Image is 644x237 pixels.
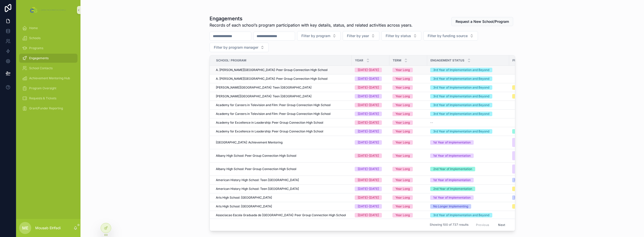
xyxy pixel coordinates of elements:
div: [DATE]-[DATE] [358,68,379,72]
a: [DATE]-[DATE] [355,85,386,90]
div: [DATE]-[DATE] [358,120,379,125]
a: 1st Year of Implementation [430,140,506,145]
a: Year Long [392,178,424,182]
a: [DATE]-[DATE] [355,178,386,182]
h1: Engagements [210,15,413,22]
div: 3rd Year of Implementation and Beyond [433,85,489,90]
a: Programs [19,44,77,53]
a: 2nd Year of Implementation [430,167,506,171]
a: Achievement Mentoring Hub [19,74,77,83]
button: Select Button [423,31,478,41]
div: [DATE]-[DATE] [358,167,379,171]
a: Year Long [392,120,424,125]
div: [GEOGRAPHIC_DATA] [514,178,545,182]
div: Year Long [395,140,410,145]
a: [DATE]-[DATE] [355,94,386,99]
a: Arts High School: [GEOGRAPHIC_DATA] [216,204,349,208]
a: Year Long [392,187,424,191]
span: Request a New School/Program [456,19,509,24]
a: [DATE]-[DATE] [355,187,386,191]
a: Requests & Tickets [19,94,77,103]
div: [DATE]-[DATE] [358,204,379,209]
span: American History High School: Teen [GEOGRAPHIC_DATA] [216,187,299,191]
span: Academy for Excellence in Leadership: Peer Group Connection High School [216,129,323,133]
a: [DATE]-[DATE] [355,167,386,171]
span: Filter by program manager [214,45,258,50]
a: [DATE]-[DATE] [355,195,386,200]
button: Select Button [343,31,379,41]
a: Associacao Escola Graduada de [GEOGRAPHIC_DATA]: Peer Group Connection High School [216,213,349,217]
a: 1st Year of Implementation [430,178,506,182]
span: Grant/Funder Reporting [29,106,63,110]
div: 3rd Year of Implementation and Beyond [433,76,489,81]
span: -- [430,121,433,125]
span: Arts High School: [GEOGRAPHIC_DATA] [216,196,272,200]
a: Engagements [19,54,77,63]
a: Academy for Excellence in Leadership: Peer Group Connection High School [216,129,349,133]
div: 3rd Year of Implementation and Beyond [433,213,489,217]
span: Program Oversight [29,86,56,90]
a: 2nd Year of Implementation [430,187,506,191]
a: [PERSON_NAME][GEOGRAPHIC_DATA]: Teen [GEOGRAPHIC_DATA] [216,86,349,90]
a: Academy for Careers in Television and Film: Peer Group Connection High School [216,112,349,116]
a: A. [PERSON_NAME][GEOGRAPHIC_DATA]: Peer Group Connection High School [216,77,349,81]
div: scrollable content [16,20,80,119]
div: Year Long [395,178,410,182]
a: [GEOGRAPHIC_DATA] [512,195,548,200]
a: [DATE]-[DATE] [355,68,386,72]
div: 2nd Year of Implementation [433,167,472,171]
a: 3rd Year of Implementation and Beyond [430,213,506,217]
span: [PERSON_NAME][GEOGRAPHIC_DATA]: Teen [GEOGRAPHIC_DATA] [216,94,311,98]
a: Year Long [392,195,424,200]
a: Year Long [392,167,424,171]
div: [DATE]-[DATE] [358,178,379,182]
a: [DATE]-[DATE] [355,76,386,81]
a: [DATE]-[DATE] [355,103,386,107]
a: Year Long [392,112,424,116]
button: Next [495,221,509,229]
a: Year Long [392,140,424,145]
div: [DATE]-[DATE] [358,85,379,90]
span: Filter by funding source [428,33,468,38]
p: Mousab Elrifadi [35,225,61,230]
div: 3rd Year of Implementation and Beyond [433,68,489,72]
a: [DATE]-[DATE] [355,213,386,217]
div: [DATE]-[DATE] [358,103,379,107]
div: 1st Year of Implementation [433,195,471,200]
span: Funding [512,58,526,62]
a: Academy for Excellence in Leadership: Peer Group Connection High School [216,121,349,125]
a: Albany High School: Peer Group Connection High School [216,167,349,171]
a: 3rd Year of Implementation and Beyond [430,103,506,107]
div: [GEOGRAPHIC_DATA] [514,195,545,200]
a: [DATE]-[DATE] [355,204,386,209]
div: Year Long [395,112,410,116]
span: Engagement Status [430,58,464,62]
div: [DATE]-[DATE] [358,129,379,134]
div: 3rd Year of Implementation and Beyond [433,103,489,107]
div: 2nd Year of Implementation [433,187,472,191]
div: 3rd Year of Implementation and Beyond [433,129,489,134]
a: Year Long [392,204,424,209]
div: Year Long [395,103,410,107]
a: Year Long [392,103,424,107]
div: Year Long [395,204,410,209]
a: 3rd Year of Implementation and Beyond [430,68,506,72]
div: Year Long [395,195,410,200]
a: [DATE]-[DATE] [355,153,386,158]
div: No Longer Implementing [433,204,468,209]
a: Year Long [392,213,424,217]
a: A. [PERSON_NAME][GEOGRAPHIC_DATA]: Peer Group Connection High School [216,68,349,72]
button: Select Button [381,31,421,41]
span: Records of each school’s program participation with key details, status, and related activities a... [210,22,413,28]
a: Year Long [392,85,424,90]
div: Year Long [395,129,410,134]
div: 3rd Year of Implementation and Beyond [433,94,489,99]
span: A. [PERSON_NAME][GEOGRAPHIC_DATA]: Peer Group Connection High School [216,77,328,81]
span: Requests & Tickets [29,96,56,100]
a: American History High School: Teen [GEOGRAPHIC_DATA] [216,178,349,182]
span: Engagements [29,56,49,60]
a: 1st Year of Implementation [430,153,506,158]
div: Year Long [395,120,410,125]
span: Academy for Excellence in Leadership: Peer Group Connection High School [216,121,323,125]
button: Request a New School/Program [451,17,513,26]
